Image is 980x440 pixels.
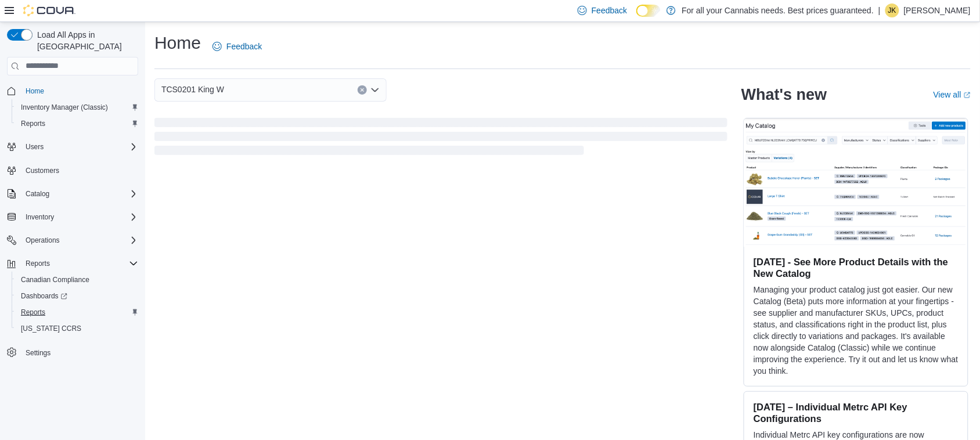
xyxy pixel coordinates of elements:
[12,304,143,320] button: Reports
[21,257,138,271] span: Reports
[16,322,86,336] a: [US_STATE] CCRS
[964,92,971,99] svg: External link
[885,3,899,17] div: Jennifer Kinzie
[23,5,75,16] img: Cova
[21,346,55,360] a: Settings
[226,41,262,52] span: Feedback
[21,103,108,112] span: Inventory Manager (Classic)
[16,100,138,114] span: Inventory Manager (Classic)
[16,289,138,303] span: Dashboards
[154,31,201,55] h1: Home
[21,163,138,178] span: Customers
[2,255,143,272] button: Reports
[21,275,89,284] span: Canadian Compliance
[16,305,138,319] span: Reports
[741,85,827,104] h2: What's new
[21,140,48,154] button: Users
[21,210,59,224] button: Inventory
[16,117,138,131] span: Reports
[161,82,224,96] span: TCS0201 King W
[21,164,64,178] a: Customers
[26,236,60,245] span: Operations
[21,308,45,317] span: Reports
[21,257,55,271] button: Reports
[21,324,81,333] span: [US_STATE] CCRS
[754,401,959,424] h3: [DATE] – Individual Metrc API Key Configurations
[754,256,959,279] h3: [DATE] - See More Product Details with the New Catalog
[21,84,49,98] a: Home
[154,120,727,157] span: Loading
[16,289,72,303] a: Dashboards
[754,284,959,377] p: Managing your product catalog just got easier. Our new Catalog (Beta) puts more information at yo...
[16,322,138,336] span: Washington CCRS
[26,86,44,96] span: Home
[2,344,143,360] button: Settings
[21,119,45,128] span: Reports
[12,116,143,132] button: Reports
[7,78,138,391] nav: Complex example
[12,288,143,304] a: Dashboards
[2,82,143,99] button: Home
[21,233,64,247] button: Operations
[26,166,59,175] span: Customers
[370,85,380,95] button: Open list of options
[682,3,874,17] p: For all your Cannabis needs. Best prices guaranteed.
[26,259,50,268] span: Reports
[21,187,138,201] span: Catalog
[21,291,67,301] span: Dashboards
[2,209,143,225] button: Inventory
[16,273,94,287] a: Canadian Compliance
[934,90,971,99] a: View allExternal link
[2,162,143,179] button: Customers
[16,100,113,114] a: Inventory Manager (Classic)
[12,272,143,288] button: Canadian Compliance
[26,142,44,152] span: Users
[2,232,143,248] button: Operations
[904,3,971,17] p: [PERSON_NAME]
[208,35,266,58] a: Feedback
[21,233,138,247] span: Operations
[16,273,138,287] span: Canadian Compliance
[21,210,138,224] span: Inventory
[592,5,627,16] span: Feedback
[2,139,143,155] button: Users
[33,29,138,52] span: Load All Apps in [GEOGRAPHIC_DATA]
[636,5,661,17] input: Dark Mode
[2,186,143,202] button: Catalog
[16,117,50,131] a: Reports
[21,140,138,154] span: Users
[21,345,138,359] span: Settings
[878,3,881,17] p: |
[26,348,51,358] span: Settings
[888,3,896,17] span: JK
[21,187,54,201] button: Catalog
[16,305,50,319] a: Reports
[26,212,54,222] span: Inventory
[358,85,367,95] button: Clear input
[21,84,138,98] span: Home
[26,189,49,199] span: Catalog
[12,99,143,116] button: Inventory Manager (Classic)
[12,320,143,337] button: [US_STATE] CCRS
